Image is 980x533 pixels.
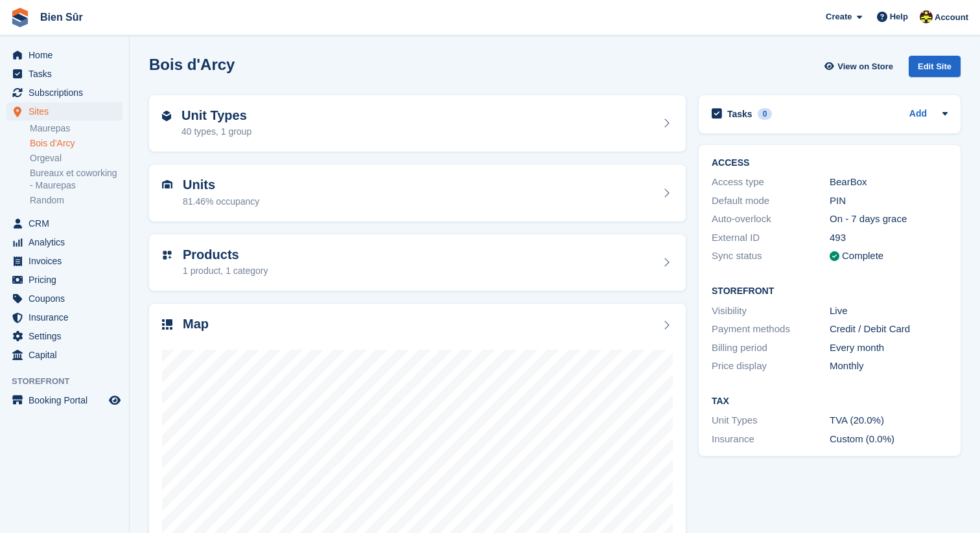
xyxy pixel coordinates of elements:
div: 1 product, 1 category [183,264,268,278]
span: Coupons [29,289,106,308]
span: Insurance [29,308,106,326]
div: Every month [830,341,948,356]
img: stora-icon-8386f47178a22dfd0bd8f6a31ec36ba5ce8667c1dd55bd0f319d3a0aa187defe.svg [10,8,30,27]
span: Pricing [29,271,106,289]
a: Edit Site [909,56,961,82]
div: Custom (0.0%) [830,432,948,447]
span: Sites [29,102,106,120]
a: menu [6,84,122,102]
a: Units 81.46% occupancy [149,164,686,221]
img: custom-product-icn-752c56ca05d30b4aa98f6f15887a0e09747e85b44ffffa43cff429088544963d.svg [162,250,172,260]
div: External ID [712,231,830,245]
div: Credit / Debit Card [830,322,948,337]
a: Bien Sûr [35,6,88,28]
h2: Unit Types [181,108,251,123]
div: Sync status [712,249,830,264]
a: View on Store [822,56,898,77]
h2: Map [183,317,209,332]
span: CRM [29,214,106,232]
div: Price display [712,359,830,374]
h2: Bois d'Arcy [149,56,235,73]
span: Help [890,10,908,23]
div: 40 types, 1 group [181,125,251,139]
span: Tasks [29,65,106,83]
div: On - 7 days grace [830,212,948,227]
h2: Units [183,177,259,192]
span: Create [826,10,852,23]
span: Subscriptions [29,84,106,102]
a: Orgeval [30,152,122,164]
a: Add [909,107,927,122]
a: Bois d'Arcy [30,137,122,150]
img: unit-type-icn-2b2737a686de81e16bb02015468b77c625bbabd49415b5ef34ead5e3b44a266d.svg [162,111,171,121]
span: Account [935,11,968,24]
a: menu [6,346,122,364]
h2: Tasks [727,108,752,120]
div: TVA (20.0%) [830,413,948,428]
a: menu [6,391,122,409]
a: Unit Types 40 types, 1 group [149,95,686,152]
img: unit-icn-7be61d7bf1b0ce9d3e12c5938cc71ed9869f7b940bace4675aadf7bd6d80202e.svg [162,180,172,189]
div: Insurance [712,432,830,447]
img: Marie Tran [920,10,933,23]
div: Monthly [830,359,948,374]
a: menu [6,65,122,83]
span: Home [29,46,106,64]
div: Payment methods [712,322,830,337]
div: 493 [830,231,948,245]
a: menu [6,46,122,64]
div: Edit Site [909,56,961,77]
div: Auto-overlock [712,212,830,227]
div: Visibility [712,304,830,319]
a: Bureaux et coworking - Maurepas [30,167,122,192]
a: menu [6,308,122,326]
div: Unit Types [712,413,830,428]
div: 81.46% occupancy [183,195,259,209]
h2: Tax [712,396,948,407]
a: menu [6,252,122,270]
div: PIN [830,194,948,209]
h2: Products [183,247,268,262]
a: menu [6,289,122,308]
h2: Storefront [712,286,948,297]
div: BearBox [830,175,948,190]
a: Random [30,194,122,207]
span: Booking Portal [29,391,106,409]
a: Products 1 product, 1 category [149,234,686,291]
a: Preview store [107,392,122,408]
a: menu [6,102,122,120]
span: Analytics [29,233,106,251]
a: Maurepas [30,122,122,135]
div: Default mode [712,194,830,209]
a: menu [6,233,122,251]
div: 0 [758,108,773,120]
span: Settings [29,327,106,345]
a: menu [6,271,122,289]
span: View on Store [837,60,893,73]
a: menu [6,327,122,345]
div: Access type [712,175,830,190]
h2: ACCESS [712,158,948,168]
div: Billing period [712,341,830,356]
div: Complete [842,249,883,264]
div: Live [830,304,948,319]
img: map-icn-33ee37083ee616e46c38cad1a60f524a97daa1e2b2c8c0bc3eb3415660979fc1.svg [162,319,172,330]
span: Capital [29,346,106,364]
span: Storefront [12,375,129,388]
a: menu [6,214,122,232]
span: Invoices [29,252,106,270]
